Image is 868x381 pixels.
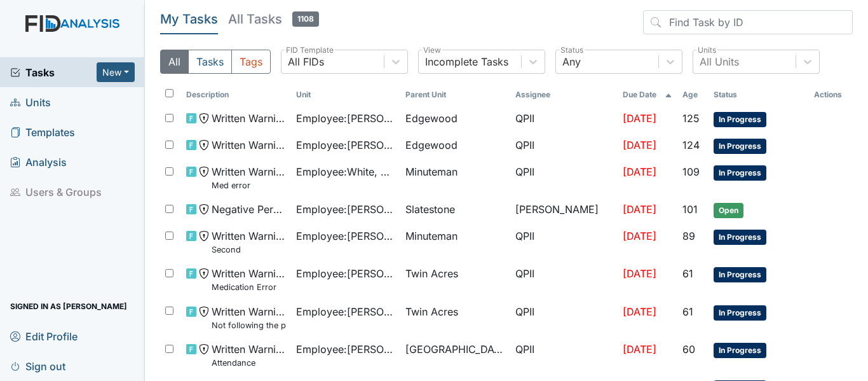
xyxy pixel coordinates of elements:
[405,202,455,217] span: Slatestone
[510,159,618,197] td: QPII
[623,139,656,151] span: [DATE]
[296,266,396,281] span: Employee : [PERSON_NAME]
[709,84,809,106] th: Toggle SortBy
[623,343,656,356] span: [DATE]
[296,202,396,217] span: Employee : [PERSON_NAME]
[188,50,232,74] button: Tasks
[212,304,286,331] span: Written Warning Not following the policy for medication
[296,228,396,244] span: Employee : [PERSON_NAME][GEOGRAPHIC_DATA]
[714,267,766,282] span: In Progress
[714,305,766,321] span: In Progress
[714,203,743,218] span: Open
[291,84,401,106] th: Toggle SortBy
[10,326,78,346] span: Edit Profile
[510,299,618,336] td: QPII
[296,164,396,179] span: Employee : White, Khahliya
[212,319,286,331] small: Not following the policy for medication
[405,228,458,244] span: Minuteman
[682,139,700,151] span: 124
[212,244,286,256] small: Second
[165,89,173,97] input: Toggle All Rows Selected
[510,336,618,374] td: QPII
[160,10,218,28] h5: My Tasks
[623,165,656,178] span: [DATE]
[510,223,618,261] td: QPII
[212,164,286,191] span: Written Warning Med error
[714,343,766,358] span: In Progress
[181,84,291,106] th: Toggle SortBy
[682,203,698,216] span: 101
[212,266,286,293] span: Written Warning Medication Error
[510,84,618,106] th: Assignee
[212,137,286,153] span: Written Warning
[425,54,508,69] div: Incomplete Tasks
[682,112,700,125] span: 125
[228,10,319,28] h5: All Tasks
[212,228,286,256] span: Written Warning Second
[510,197,618,223] td: [PERSON_NAME]
[400,84,510,106] th: Toggle SortBy
[623,230,656,242] span: [DATE]
[97,62,135,82] button: New
[296,304,396,319] span: Employee : [PERSON_NAME][GEOGRAPHIC_DATA]
[10,122,75,142] span: Templates
[682,165,700,178] span: 109
[296,137,396,153] span: Employee : [PERSON_NAME]
[682,267,693,280] span: 61
[405,164,458,179] span: Minuteman
[10,152,67,172] span: Analysis
[682,305,693,318] span: 61
[296,342,396,357] span: Employee : [PERSON_NAME]
[510,261,618,298] td: QPII
[643,10,853,34] input: Find Task by ID
[231,50,271,74] button: Tags
[405,342,505,357] span: [GEOGRAPHIC_DATA]
[10,65,97,80] a: Tasks
[405,266,458,281] span: Twin Acres
[212,357,286,369] small: Attendance
[10,356,65,376] span: Sign out
[677,84,709,106] th: Toggle SortBy
[160,50,271,74] div: Type filter
[618,84,677,106] th: Toggle SortBy
[288,54,324,69] div: All FIDs
[212,111,286,126] span: Written Warning
[562,54,581,69] div: Any
[714,112,766,127] span: In Progress
[296,111,396,126] span: Employee : [PERSON_NAME]
[510,132,618,159] td: QPII
[10,296,127,316] span: Signed in as [PERSON_NAME]
[405,137,458,153] span: Edgewood
[212,342,286,369] span: Written Warning Attendance
[10,92,51,112] span: Units
[682,230,695,242] span: 89
[714,165,766,181] span: In Progress
[623,267,656,280] span: [DATE]
[714,230,766,245] span: In Progress
[212,281,286,293] small: Medication Error
[714,139,766,154] span: In Progress
[682,343,695,356] span: 60
[809,84,853,106] th: Actions
[405,304,458,319] span: Twin Acres
[212,202,286,217] span: Negative Performance Review
[405,111,458,126] span: Edgewood
[212,179,286,191] small: Med error
[700,54,739,69] div: All Units
[292,11,319,27] span: 1108
[510,106,618,132] td: QPII
[623,112,656,125] span: [DATE]
[623,203,656,216] span: [DATE]
[160,50,189,74] button: All
[623,305,656,318] span: [DATE]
